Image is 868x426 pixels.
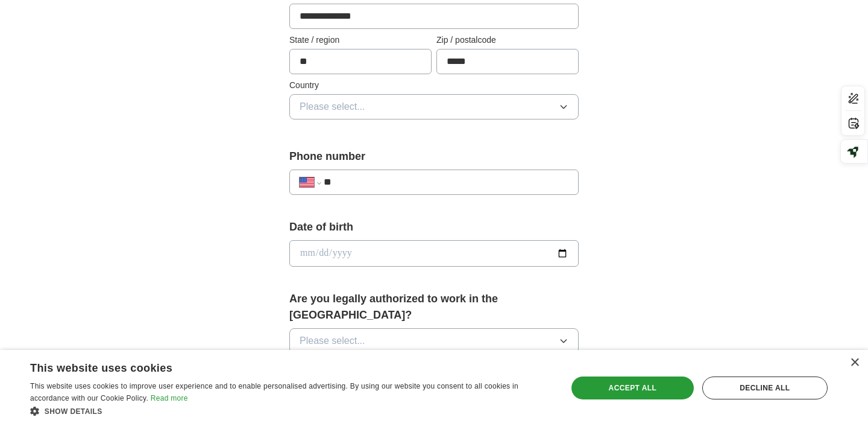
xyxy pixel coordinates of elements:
[289,79,579,92] label: Country
[289,34,432,46] label: State / region
[300,334,365,348] span: Please select...
[436,34,579,46] label: Zip / postalcode
[30,405,552,417] div: Show details
[289,148,579,165] label: Phone number
[289,328,579,354] button: Please select...
[571,377,694,399] div: Accept all
[300,100,365,114] span: Please select...
[151,394,188,402] a: Read more, opens a new window
[45,407,102,416] span: Show details
[850,358,859,367] div: Close
[702,377,828,399] div: Decline all
[30,357,521,375] div: This website uses cookies
[30,382,518,402] span: This website uses cookies to improve user experience and to enable personalised advertising. By u...
[289,219,579,235] label: Date of birth
[289,94,579,119] button: Please select...
[289,291,579,323] label: Are you legally authorized to work in the [GEOGRAPHIC_DATA]?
